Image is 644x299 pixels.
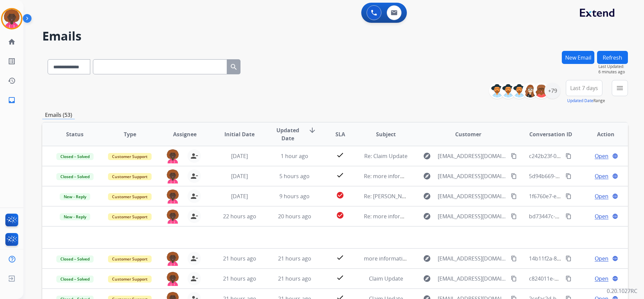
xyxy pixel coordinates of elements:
[281,152,308,160] span: 1 hour ago
[511,173,517,179] mat-icon: content_copy
[8,38,16,46] mat-icon: home
[612,213,618,219] mat-icon: language
[278,213,311,220] span: 20 hours ago
[529,172,631,180] span: 5d94b669-012f-42f3-9a2a-64b5789cdb46
[166,272,179,286] img: agent-avatar
[567,98,605,103] span: Range
[108,173,152,180] span: Customer Support
[423,152,431,160] mat-icon: explore
[511,276,517,282] mat-icon: content_copy
[42,29,628,43] h2: Emails
[595,172,608,180] span: Open
[612,173,618,179] mat-icon: language
[8,77,16,85] mat-icon: history
[108,276,152,283] span: Customer Support
[566,80,602,96] button: Last 7 days
[364,213,440,220] span: Re: more information needed.
[595,254,608,263] span: Open
[423,172,431,180] mat-icon: explore
[173,130,197,138] span: Assignee
[60,213,90,220] span: New - Reply
[364,255,431,262] span: more information needed.
[279,193,310,200] span: 9 hours ago
[567,98,593,103] button: Updated Date
[455,130,481,138] span: Customer
[438,212,507,220] span: [EMAIL_ADDRESS][DOMAIN_NAME]
[612,255,618,261] mat-icon: language
[511,153,517,159] mat-icon: content_copy
[511,213,517,219] mat-icon: content_copy
[566,193,572,199] mat-icon: content_copy
[598,64,628,69] span: Last Updated:
[60,193,90,200] span: New - Reply
[511,255,517,261] mat-icon: content_copy
[595,152,608,160] span: Open
[529,152,631,160] span: c242b23f-0fd6-40d9-9e21-b1a1a952d401
[190,254,198,263] mat-icon: person_remove
[273,126,303,142] span: Updated Date
[278,255,311,262] span: 21 hours ago
[108,213,152,220] span: Customer Support
[607,287,637,295] p: 0.20.1027RC
[224,130,255,138] span: Initial Date
[108,193,152,200] span: Customer Support
[597,51,628,64] button: Refresh
[190,275,198,283] mat-icon: person_remove
[231,193,248,200] span: [DATE]
[595,192,608,200] span: Open
[438,192,507,200] span: [EMAIL_ADDRESS][DOMAIN_NAME]
[570,87,598,89] span: Last 7 days
[595,275,608,283] span: Open
[108,255,152,263] span: Customer Support
[190,152,198,160] mat-icon: person_remove
[438,254,507,263] span: [EMAIL_ADDRESS][DOMAIN_NAME]
[376,130,396,138] span: Subject
[190,192,198,200] mat-icon: person_remove
[278,275,311,282] span: 21 hours ago
[529,213,630,220] span: bd73447c-2b29-4236-9306-6926f6702f91
[566,213,572,219] mat-icon: content_copy
[438,275,507,283] span: [EMAIL_ADDRESS][DOMAIN_NAME]
[223,213,256,220] span: 22 hours ago
[423,275,431,283] mat-icon: explore
[190,212,198,220] mat-icon: person_remove
[369,275,403,282] span: Claim Update
[566,153,572,159] mat-icon: content_copy
[336,253,344,261] mat-icon: check
[166,210,179,224] img: agent-avatar
[66,130,84,138] span: Status
[42,111,75,119] p: Emails (53)
[223,255,256,262] span: 21 hours ago
[566,276,572,282] mat-icon: content_copy
[566,255,572,261] mat-icon: content_copy
[529,275,631,282] span: c824011e-d5ef-4266-83a0-5eae3aed1694
[166,169,179,183] img: agent-avatar
[166,190,179,204] img: agent-avatar
[166,252,179,266] img: agent-avatar
[336,274,344,282] mat-icon: check
[56,276,94,283] span: Closed – Solved
[562,51,594,64] button: New Email
[56,255,94,263] span: Closed – Solved
[8,96,16,104] mat-icon: inbox
[544,83,560,99] div: +79
[124,130,136,138] span: Type
[336,171,344,179] mat-icon: check
[612,153,618,159] mat-icon: language
[166,149,179,163] img: agent-avatar
[108,153,152,160] span: Customer Support
[612,276,618,282] mat-icon: language
[56,173,94,180] span: Closed – Solved
[308,126,316,134] mat-icon: arrow_downward
[423,212,431,220] mat-icon: explore
[423,254,431,263] mat-icon: explore
[364,152,408,160] span: Re: Claim Update
[8,57,16,65] mat-icon: list_alt
[438,152,507,160] span: [EMAIL_ADDRESS][DOMAIN_NAME]
[598,69,628,75] span: 6 minutes ago
[230,63,238,71] mat-icon: search
[190,172,198,180] mat-icon: person_remove
[529,130,572,138] span: Conversation ID
[423,192,431,200] mat-icon: explore
[529,255,630,262] span: 14b11f2a-81e9-40b9-90ba-f0fc742b30d6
